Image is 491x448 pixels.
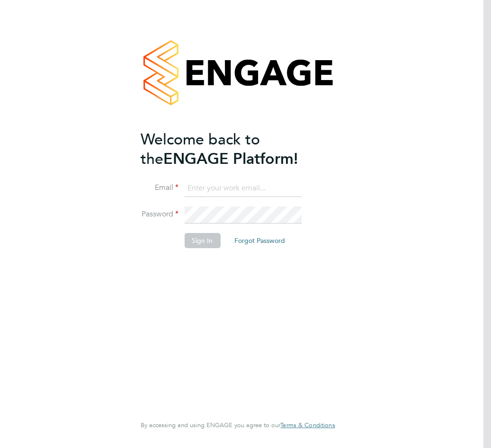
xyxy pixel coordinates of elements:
input: Enter your work email... [184,180,301,197]
button: Forgot Password [227,233,293,248]
h2: ENGAGE Platform! [141,130,325,169]
button: Sign In [184,233,220,248]
label: Email [141,183,179,193]
span: Welcome back to the [141,130,260,168]
span: By accessing and using ENGAGE you agree to our [141,421,335,429]
span: Terms & Conditions [280,421,335,429]
a: Terms & Conditions [280,421,335,429]
label: Password [141,209,179,219]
